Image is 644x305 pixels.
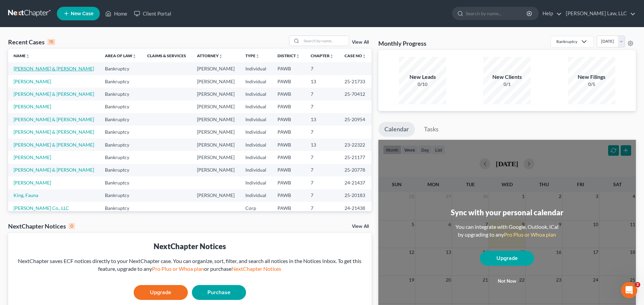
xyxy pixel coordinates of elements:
[339,151,372,164] td: 25-21177
[305,126,339,138] td: 7
[272,101,305,113] td: PAWB
[99,189,142,202] td: Bankruptcy
[99,75,142,88] td: Bankruptcy
[339,189,372,202] td: 25-20183
[192,151,240,164] td: [PERSON_NAME]
[256,54,260,58] i: unfold_more
[240,151,272,164] td: Individual
[305,189,339,202] td: 7
[14,192,38,198] a: King, Fauna
[302,36,349,46] input: Search by name...
[240,138,272,151] td: Individual
[99,138,142,151] td: Bankruptcy
[305,62,339,75] td: 7
[102,7,131,20] a: Home
[240,202,272,214] td: Corp
[272,189,305,202] td: PAWB
[14,66,94,71] a: [PERSON_NAME] & [PERSON_NAME]
[99,176,142,189] td: Bankruptcy
[8,38,55,46] div: Recent Cases
[339,88,372,100] td: 25-70412
[339,75,372,88] td: 25-21733
[378,122,415,137] a: Calendar
[240,62,272,75] td: Individual
[99,88,142,100] td: Bankruptcy
[240,176,272,189] td: Individual
[504,231,556,238] a: Pro Plus or Whoa plan
[272,75,305,88] td: PAWB
[14,91,94,97] a: [PERSON_NAME] & [PERSON_NAME]
[539,7,562,20] a: Help
[47,39,55,45] div: 15
[192,75,240,88] td: [PERSON_NAME]
[305,88,339,100] td: 7
[451,207,563,218] div: Sync with your personal calendar
[399,81,446,88] div: 0/10
[105,53,136,58] a: Area of Lawunfold_more
[272,138,305,151] td: PAWB
[240,75,272,88] td: Individual
[305,113,339,126] td: 13
[99,62,142,75] td: Bankruptcy
[272,113,305,126] td: PAWB
[568,81,615,88] div: 0/5
[311,53,334,58] a: Chapterunfold_more
[197,53,223,58] a: Attorneyunfold_more
[219,54,223,58] i: unfold_more
[305,202,339,214] td: 7
[192,126,240,138] td: [PERSON_NAME]
[14,142,94,148] a: [PERSON_NAME] & [PERSON_NAME]
[152,265,204,272] a: Pro Plus or Whoa plan
[131,7,175,20] a: Client Portal
[192,285,246,300] a: Purchase
[14,241,366,252] div: NextChapter Notices
[418,122,445,137] a: Tasks
[296,54,300,58] i: unfold_more
[352,40,369,45] a: View All
[99,202,142,214] td: Bankruptcy
[453,223,561,239] div: You can integrate with Google, Outlook, iCal by upgrading to any
[339,202,372,214] td: 24-21438
[339,113,372,126] td: 25-20954
[272,202,305,214] td: PAWB
[240,113,272,126] td: Individual
[480,275,534,288] button: Not now
[339,138,372,151] td: 23-22322
[466,7,528,20] input: Search by name...
[305,151,339,164] td: 7
[345,53,366,58] a: Case Nounfold_more
[483,81,531,88] div: 0/1
[99,113,142,126] td: Bankruptcy
[568,73,615,81] div: New Filings
[14,104,51,109] a: [PERSON_NAME]
[14,53,30,58] a: Nameunfold_more
[305,101,339,113] td: 7
[71,11,93,16] span: New Case
[635,282,640,287] span: 2
[362,54,366,58] i: unfold_more
[192,101,240,113] td: [PERSON_NAME]
[305,138,339,151] td: 13
[192,88,240,100] td: [PERSON_NAME]
[14,257,366,273] div: NextChapter saves ECF notices directly to your NextChapter case. You can organize, sort, filter, ...
[399,73,446,81] div: New Leads
[272,126,305,138] td: PAWB
[339,176,372,189] td: 24-21437
[99,101,142,113] td: Bankruptcy
[192,138,240,151] td: [PERSON_NAME]
[277,53,300,58] a: Districtunfold_more
[245,53,260,58] a: Typeunfold_more
[272,151,305,164] td: PAWB
[14,167,94,173] a: [PERSON_NAME] & [PERSON_NAME]
[240,101,272,113] td: Individual
[132,54,136,58] i: unfold_more
[305,176,339,189] td: 7
[8,222,75,230] div: NextChapter Notices
[192,113,240,126] td: [PERSON_NAME]
[562,7,636,20] a: [PERSON_NAME] Law, LLC
[272,62,305,75] td: PAWB
[192,189,240,202] td: [PERSON_NAME]
[69,223,75,229] div: 0
[272,164,305,176] td: PAWB
[240,88,272,100] td: Individual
